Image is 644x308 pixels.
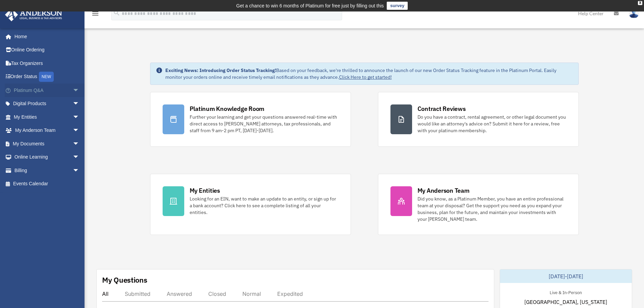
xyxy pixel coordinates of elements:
strong: Exciting News: Introducing Order Status Tracking! [165,67,276,73]
div: Based on your feedback, we're thrilled to announce the launch of our new Order Status Tracking fe... [165,67,573,80]
div: All [102,290,109,297]
span: arrow_drop_down [73,124,86,138]
div: My Anderson Team [418,186,470,195]
a: survey [387,2,408,10]
div: Live & In-Person [544,288,587,295]
a: Digital Productsarrow_drop_down [5,97,90,111]
div: Further your learning and get your questions answered real-time with direct access to [PERSON_NAM... [190,114,338,134]
div: Submitted [125,290,150,297]
div: My Questions [102,275,147,285]
div: Did you know, as a Platinum Member, you have an entire professional team at your disposal? Get th... [418,195,566,222]
a: Online Ordering [5,43,90,57]
a: Platinum Q&Aarrow_drop_down [5,84,90,97]
div: Normal [242,290,261,297]
span: arrow_drop_down [73,137,86,151]
a: My Anderson Team Did you know, as a Platinum Member, you have an entire professional team at your... [378,174,579,235]
div: [DATE]-[DATE] [500,269,632,283]
div: Closed [208,290,226,297]
a: My Anderson Teamarrow_drop_down [5,124,90,137]
span: [GEOGRAPHIC_DATA], [US_STATE] [524,298,607,306]
span: arrow_drop_down [73,164,86,177]
div: Get a chance to win 6 months of Platinum for free just by filling out this [236,2,384,10]
div: close [638,1,642,5]
span: arrow_drop_down [73,84,86,97]
a: My Entities Looking for an EIN, want to make an update to an entity, or sign up for a bank accoun... [150,174,351,235]
a: Contract Reviews Do you have a contract, rental agreement, or other legal document you would like... [378,92,579,147]
div: Contract Reviews [418,104,466,113]
a: Online Learningarrow_drop_down [5,150,90,164]
a: menu [91,12,99,18]
div: Do you have a contract, rental agreement, or other legal document you would like an attorney's ad... [418,114,566,134]
a: Events Calendar [5,177,90,191]
div: Platinum Knowledge Room [190,104,265,113]
div: Answered [167,290,192,297]
a: Home [5,30,86,43]
div: My Entities [190,186,220,195]
a: Platinum Knowledge Room Further your learning and get your questions answered real-time with dire... [150,92,351,147]
a: Order StatusNEW [5,70,90,84]
a: Tax Organizers [5,56,90,70]
a: Billingarrow_drop_down [5,164,90,177]
a: My Entitiesarrow_drop_down [5,110,90,124]
img: Anderson Advisors Platinum Portal [3,8,64,21]
div: Expedited [277,290,303,297]
a: My Documentsarrow_drop_down [5,137,90,150]
img: User Pic [629,8,639,18]
span: arrow_drop_down [73,110,86,124]
i: menu [91,9,99,18]
i: search [113,9,120,17]
span: arrow_drop_down [73,97,86,111]
div: NEW [39,72,54,82]
span: arrow_drop_down [73,150,86,164]
a: Click Here to get started! [339,74,392,80]
div: Looking for an EIN, want to make an update to an entity, or sign up for a bank account? Click her... [190,195,338,216]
